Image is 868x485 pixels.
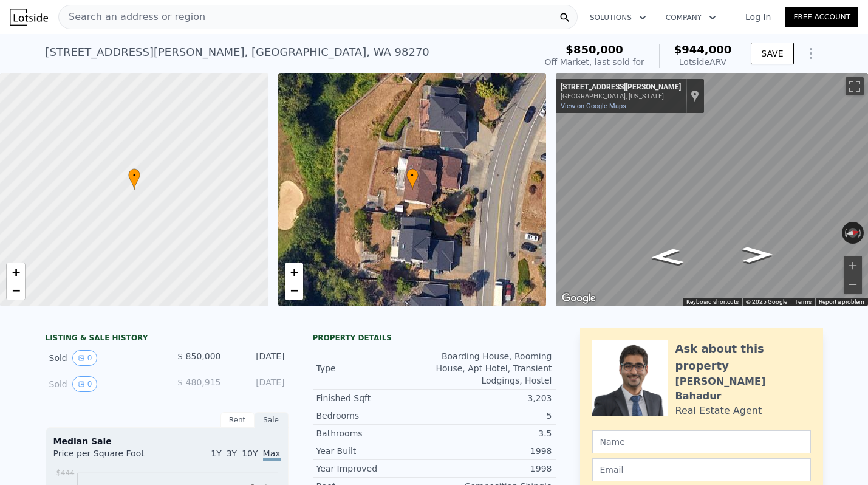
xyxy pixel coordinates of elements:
div: LISTING & SALE HISTORY [46,333,289,345]
span: − [12,283,20,298]
span: 1Y [211,449,221,458]
span: Max [263,449,281,461]
div: Type [316,362,434,374]
tspan: $444 [56,469,75,477]
span: • [128,170,140,181]
span: Search an address or region [59,10,205,24]
a: Terms (opens in new tab) [795,298,812,305]
div: Median Sale [53,435,281,447]
a: View on Google Maps [561,102,626,110]
img: Lotside [10,9,48,26]
input: Name [592,430,811,453]
a: Zoom out [285,281,303,300]
button: Show Options [799,41,823,66]
div: Bathrooms [316,427,434,439]
div: Price per Square Foot [53,447,167,467]
div: Sold [49,350,157,366]
div: [STREET_ADDRESS][PERSON_NAME] [561,83,681,92]
div: • [128,168,140,190]
div: Year Built [316,445,434,457]
div: Ask about this property [675,340,811,374]
div: Year Improved [316,463,434,475]
span: + [12,264,20,280]
button: Solutions [580,7,656,29]
button: Company [656,7,726,29]
div: Bedrooms [316,410,434,422]
span: 10Y [242,449,258,458]
a: Log In [731,11,785,23]
button: Toggle fullscreen view [846,77,864,95]
div: Rent [220,412,255,428]
span: $850,000 [566,43,623,56]
span: − [290,283,298,298]
span: 3Y [227,449,237,458]
button: SAVE [751,43,793,64]
span: $944,000 [674,43,732,56]
div: Real Estate Agent [675,404,762,418]
a: Free Account [785,7,858,27]
div: Map [556,73,868,306]
input: Email [592,458,811,481]
div: 3,203 [434,392,552,404]
button: Zoom out [844,275,862,294]
a: Open this area in Google Maps (opens a new window) [559,291,599,306]
div: 1998 [434,445,552,457]
div: Boarding House, Rooming House, Apt Hotel, Transient Lodgings, Hostel [434,350,552,387]
div: [STREET_ADDRESS][PERSON_NAME] , [GEOGRAPHIC_DATA] , WA 98270 [46,44,429,61]
div: Lotside ARV [674,56,732,68]
button: Zoom in [844,256,862,275]
div: [DATE] [231,376,285,392]
path: Go South, 72nd Dr NE [635,244,698,269]
div: Sale [255,412,289,428]
button: Keyboard shortcuts [686,298,739,306]
div: Property details [313,333,556,343]
a: Zoom out [7,281,25,300]
a: Report a problem [819,298,864,305]
img: Google [559,291,599,306]
div: 5 [434,410,552,422]
div: [DATE] [231,350,285,366]
div: • [406,168,419,190]
button: View historical data [72,376,98,392]
a: Show location on map [691,89,699,103]
button: Rotate clockwise [858,222,864,244]
a: Zoom in [7,263,25,281]
span: © 2025 Google [746,298,787,305]
span: • [406,170,419,181]
div: 1998 [434,463,552,475]
button: View historical data [72,350,98,366]
span: $ 850,000 [177,351,220,361]
button: Reset the view [841,226,864,239]
span: + [290,264,298,280]
div: Finished Sqft [316,392,434,404]
path: Go North, 72nd Dr NE [729,243,786,266]
button: Rotate counterclockwise [842,222,849,244]
div: [GEOGRAPHIC_DATA], [US_STATE] [561,92,681,100]
a: Zoom in [285,263,303,281]
div: Street View [556,73,868,306]
div: Sold [49,376,157,392]
div: [PERSON_NAME] Bahadur [675,374,811,404]
div: 3.5 [434,427,552,439]
span: $ 480,915 [177,377,220,387]
div: Off Market, last sold for [545,56,644,68]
